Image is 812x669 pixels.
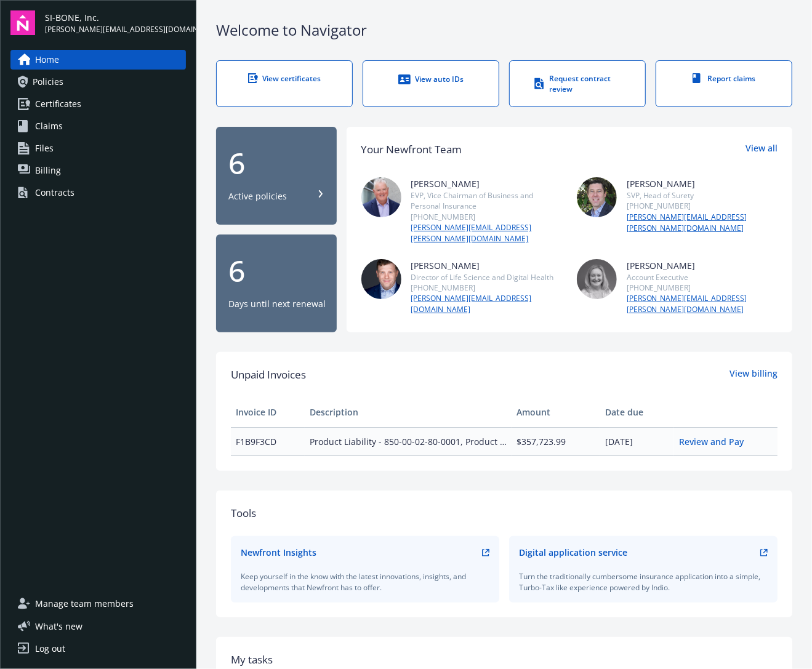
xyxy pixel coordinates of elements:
[512,427,600,455] td: $357,723.99
[35,116,63,136] span: Claims
[216,60,353,107] a: View certificates
[228,298,326,310] div: Days until next renewal
[35,161,61,180] span: Billing
[228,190,287,202] div: Active policies
[10,620,102,633] button: What's new
[411,282,562,293] div: [PHONE_NUMBER]
[305,398,512,427] th: Description
[627,190,778,201] div: SVP, Head of Surety
[10,94,186,114] a: Certificates
[519,546,627,559] div: Digital application service
[361,142,462,158] div: Your Newfront Team
[627,212,778,234] a: [PERSON_NAME][EMAIL_ADDRESS][PERSON_NAME][DOMAIN_NAME]
[310,435,507,448] span: Product Liability - 850-00-02-80-0001, Product Liability $10M excess of $10M - LXZ-7453347-00, Co...
[411,222,562,244] a: [PERSON_NAME][EMAIL_ADDRESS][PERSON_NAME][DOMAIN_NAME]
[512,398,600,427] th: Amount
[35,94,81,114] span: Certificates
[10,116,186,136] a: Claims
[45,10,186,35] button: SI-BONE, Inc.[PERSON_NAME][EMAIL_ADDRESS][DOMAIN_NAME]
[627,259,778,272] div: [PERSON_NAME]
[35,639,65,659] div: Log out
[361,259,401,299] img: photo
[231,505,778,521] div: Tools
[241,571,489,592] div: Keep yourself in the know with the latest innovations, insights, and developments that Newfront h...
[388,73,474,86] div: View auto IDs
[10,10,35,35] img: navigator-logo.svg
[45,11,186,24] span: SI-BONE, Inc.
[10,72,186,92] a: Policies
[534,73,621,94] div: Request contract review
[228,256,324,286] div: 6
[10,594,186,614] a: Manage team members
[35,183,74,202] div: Contracts
[627,177,778,190] div: [PERSON_NAME]
[33,72,63,92] span: Policies
[10,138,186,158] a: Files
[35,50,59,70] span: Home
[35,620,82,633] span: What ' s new
[577,259,617,299] img: photo
[216,20,792,41] div: Welcome to Navigator
[627,272,778,282] div: Account Executive
[411,293,562,315] a: [PERSON_NAME][EMAIL_ADDRESS][DOMAIN_NAME]
[627,201,778,211] div: [PHONE_NUMBER]
[519,571,768,592] div: Turn the traditionally cumbersome insurance application into a simple, Turbo-Tax like experience ...
[656,60,792,107] a: Report claims
[241,73,328,84] div: View certificates
[10,183,186,202] a: Contracts
[231,427,305,455] td: F1B9F3CD
[231,367,306,383] span: Unpaid Invoices
[231,652,778,668] div: My tasks
[600,427,674,455] td: [DATE]
[627,293,778,315] a: [PERSON_NAME][EMAIL_ADDRESS][PERSON_NAME][DOMAIN_NAME]
[411,272,562,282] div: Director of Life Science and Digital Health
[411,212,562,222] div: [PHONE_NUMBER]
[231,398,305,427] th: Invoice ID
[361,177,401,217] img: photo
[228,148,324,178] div: 6
[600,398,674,427] th: Date due
[411,177,562,190] div: [PERSON_NAME]
[730,367,778,383] a: View billing
[681,73,767,84] div: Report claims
[746,142,778,158] a: View all
[10,50,186,70] a: Home
[577,177,617,217] img: photo
[679,436,754,447] a: Review and Pay
[35,594,134,614] span: Manage team members
[45,24,186,35] span: [PERSON_NAME][EMAIL_ADDRESS][DOMAIN_NAME]
[411,259,562,272] div: [PERSON_NAME]
[411,190,562,211] div: EVP, Vice Chairman of Business and Personal Insurance
[10,161,186,180] a: Billing
[216,127,337,225] button: 6Active policies
[509,60,646,107] a: Request contract review
[35,138,54,158] span: Files
[241,546,316,559] div: Newfront Insights
[627,282,778,293] div: [PHONE_NUMBER]
[216,234,337,332] button: 6Days until next renewal
[363,60,499,107] a: View auto IDs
